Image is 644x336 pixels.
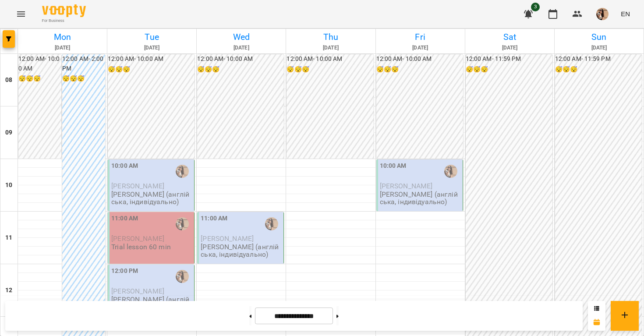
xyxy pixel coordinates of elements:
h6: [DATE] [556,44,642,52]
label: 11:00 AM [111,214,138,223]
label: 10:00 AM [380,161,407,171]
h6: 12:00 AM - 11:59 PM [555,54,642,64]
button: EN [617,6,633,22]
h6: 12:00 AM - 11:59 PM [466,54,552,64]
img: Малярська Христина Борисівна (а) [444,165,457,178]
span: For Business [42,18,86,24]
img: Малярська Христина Борисівна (а) [265,217,278,230]
h6: 12:00 AM - 2:00 PM [62,54,105,73]
h6: Sun [556,30,642,44]
img: da26dbd3cedc0bbfae66c9bd16ef366e.jpeg [596,8,609,20]
h6: 😴😴😴 [287,65,373,74]
label: 12:00 PM [111,266,138,276]
p: Trial lesson 60 min [111,243,171,251]
label: 10:00 AM [111,161,138,171]
h6: Tue [109,30,195,44]
span: [PERSON_NAME] [380,182,433,190]
h6: 😴😴😴 [18,74,61,84]
h6: 12:00 AM - 10:00 AM [18,54,61,73]
h6: 11 [5,233,12,243]
h6: [DATE] [109,44,195,52]
h6: 12:00 AM - 10:00 AM [376,54,463,64]
h6: [DATE] [198,44,284,52]
h6: Sat [467,30,553,44]
h6: 😴😴😴 [108,65,195,74]
h6: 10 [5,180,12,190]
h6: 😴😴😴 [62,74,105,84]
h6: 12 [5,286,12,295]
p: [PERSON_NAME] (англійська, індивідуально) [111,191,192,206]
h6: Wed [198,30,284,44]
button: Menu [11,4,32,25]
h6: Fri [377,30,464,44]
p: [PERSON_NAME] (англійська, індивідуально) [201,243,282,258]
p: [PERSON_NAME] (англійська, індивідуально) [380,191,461,206]
h6: 09 [5,128,12,138]
h6: Mon [19,30,106,44]
span: [PERSON_NAME] [111,287,164,295]
span: [PERSON_NAME] [111,182,164,190]
img: Малярська Христина Борисівна (а) [176,165,189,178]
h6: 😴😴😴 [197,65,284,74]
h6: [DATE] [377,44,464,52]
h6: [DATE] [467,44,553,52]
h6: 12:00 AM - 10:00 AM [197,54,284,64]
img: Малярська Христина Борисівна (а) [176,270,189,283]
h6: 😴😴😴 [466,65,552,74]
span: [PERSON_NAME] [111,234,164,243]
h6: 😴😴😴 [555,65,642,74]
span: 3 [531,3,540,11]
span: EN [621,9,630,18]
h6: 😴😴😴 [376,65,463,74]
label: 11:00 AM [201,214,227,223]
h6: [DATE] [287,44,374,52]
h6: 12:00 AM - 10:00 AM [287,54,373,64]
h6: 12:00 AM - 10:00 AM [108,54,195,64]
h6: Thu [287,30,374,44]
img: Voopty Logo [42,4,86,17]
h6: [DATE] [19,44,106,52]
h6: 08 [5,75,12,85]
img: Малярська Христина Борисівна (а) [176,217,189,230]
span: [PERSON_NAME] [201,234,254,243]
